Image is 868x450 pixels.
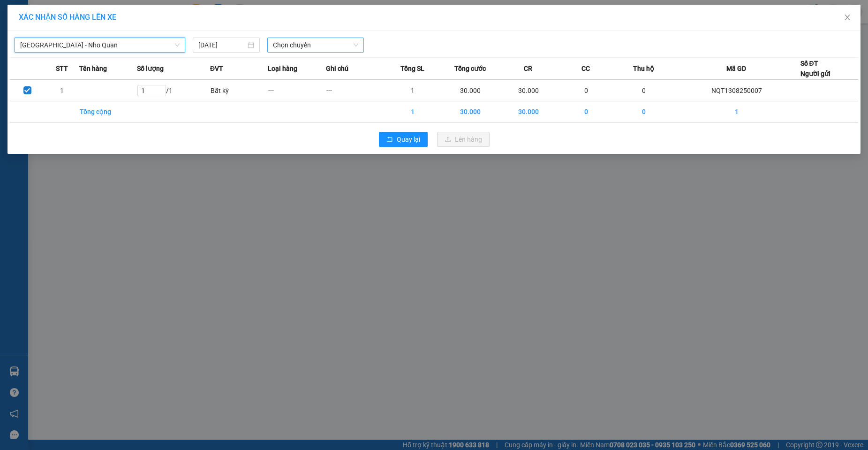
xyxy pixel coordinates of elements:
span: Mã GD [726,63,746,74]
td: 1 [384,80,441,101]
td: --- [326,80,384,101]
li: Hotline: 19003086 [52,35,213,46]
h1: NQT1308250008 [102,68,163,89]
span: Tên hàng [79,63,107,74]
b: Gửi khách hàng [88,48,176,60]
img: logo.jpg [12,12,59,59]
b: Duy Khang Limousine [76,11,189,23]
span: CR [524,63,532,74]
td: 0 [557,101,615,122]
span: Hà Nội - Nho Quan [20,38,180,52]
td: 1 [45,80,79,101]
td: NQT1308250007 [673,80,800,101]
input: 13/08/2025 [198,40,245,50]
span: close [844,14,851,21]
td: Bất kỳ [210,80,268,101]
span: Quay lại [397,134,420,145]
td: 1 [384,101,441,122]
span: Chọn chuyến [273,38,358,52]
td: Tổng cộng [79,101,137,122]
td: 0 [615,101,673,122]
span: XÁC NHẬN SỐ HÀNG LÊN XE [19,13,116,22]
td: 0 [557,80,615,101]
span: Số lượng [137,63,164,74]
li: Số 2 [PERSON_NAME], [GEOGRAPHIC_DATA] [52,23,213,35]
span: Tổng cước [454,63,486,74]
span: STT [56,63,68,74]
td: 0 [615,80,673,101]
span: ĐVT [210,63,223,74]
span: Ghi chú [326,63,348,74]
span: Tổng SL [400,63,424,74]
td: / 1 [137,80,210,101]
button: uploadLên hàng [437,132,490,147]
td: 30.000 [441,101,499,122]
span: rollback [386,136,393,144]
td: 1 [673,101,800,122]
div: Số ĐT Người gửi [800,58,830,79]
span: Loại hàng [268,63,297,74]
button: rollbackQuay lại [379,132,428,147]
td: 30.000 [499,80,557,101]
td: --- [268,80,325,101]
button: Close [834,5,860,31]
b: GỬI : VP [PERSON_NAME] [12,68,102,115]
span: Thu hộ [633,63,654,74]
td: 30.000 [441,80,499,101]
td: 30.000 [499,101,557,122]
span: CC [581,63,590,74]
